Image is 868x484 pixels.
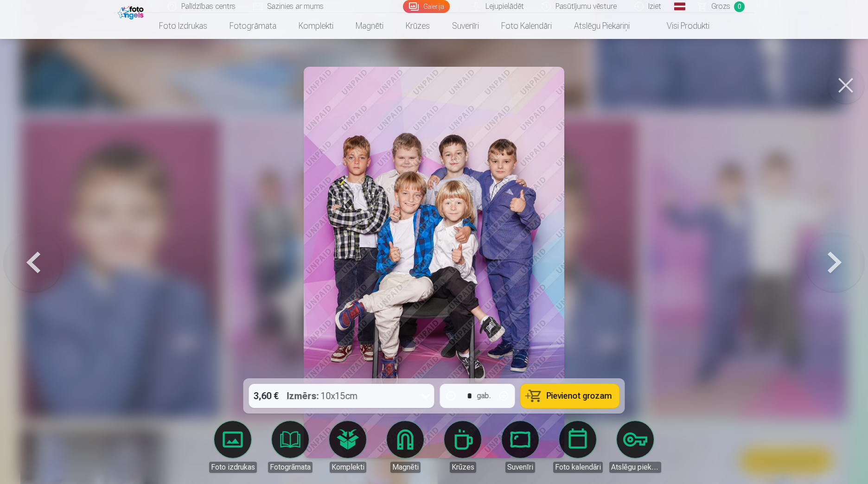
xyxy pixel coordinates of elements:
[268,462,313,473] div: Fotogrāmata
[345,13,395,39] a: Magnēti
[207,421,259,473] a: Foto izdrukas
[641,13,721,39] a: Visi produkti
[209,462,257,473] div: Foto izdrukas
[322,421,374,473] a: Komplekti
[552,421,604,473] a: Foto kalendāri
[218,13,287,39] a: Fotogrāmata
[547,392,612,400] span: Pievienot grozam
[609,421,661,473] a: Atslēgu piekariņi
[148,13,218,39] a: Foto izdrukas
[494,421,546,473] a: Suvenīri
[711,1,730,12] span: Grozs
[264,421,316,473] a: Fotogrāmata
[734,1,745,12] span: 0
[390,462,421,473] div: Magnēti
[450,462,476,473] div: Krūzes
[437,421,489,473] a: Krūzes
[553,462,603,473] div: Foto kalendāri
[118,4,146,19] img: /fa1
[521,384,619,408] button: Pievienot grozam
[609,462,661,473] div: Atslēgu piekariņi
[477,390,491,401] div: gab.
[330,462,366,473] div: Komplekti
[287,13,345,39] a: Komplekti
[379,421,431,473] a: Magnēti
[395,13,441,39] a: Krūzes
[490,13,563,39] a: Foto kalendāri
[249,384,283,408] div: 3,60 €
[287,389,319,402] strong: Izmērs :
[441,13,490,39] a: Suvenīri
[287,384,358,408] div: 10x15cm
[505,462,535,473] div: Suvenīri
[563,13,641,39] a: Atslēgu piekariņi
